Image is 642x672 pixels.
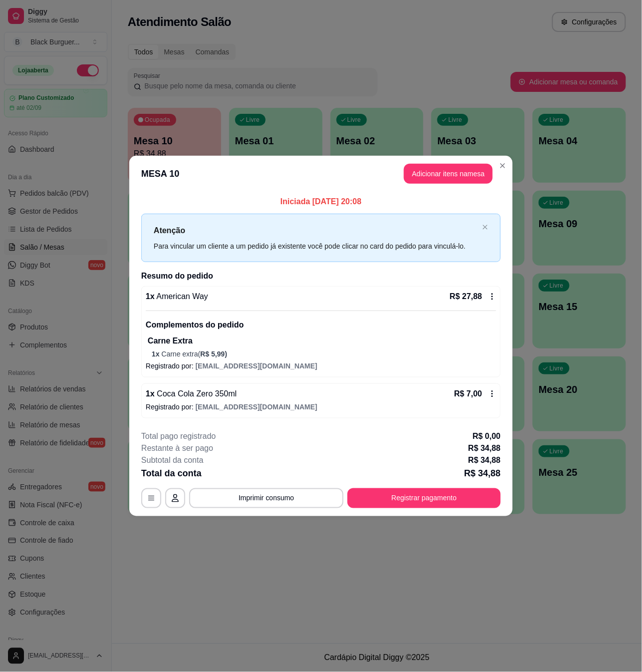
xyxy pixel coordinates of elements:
[482,224,488,231] button: close
[152,349,496,359] p: Carne extra (
[196,403,318,411] span: [EMAIL_ADDRESS][DOMAIN_NAME]
[495,158,511,174] button: Close
[141,466,202,480] p: Total da conta
[141,196,501,208] p: Iniciada [DATE] 20:08
[189,488,343,508] button: Imprimir consumo
[141,442,213,454] p: Restante à ser pago
[482,224,488,230] span: close
[152,350,161,358] span: 1 x
[468,442,501,454] p: R$ 34,88
[404,164,493,184] button: Adicionar itens namesa
[141,454,204,466] p: Subtotal da conta
[146,361,496,371] p: Registrado por:
[146,319,496,331] p: Complementos do pedido
[196,362,318,370] span: [EMAIL_ADDRESS][DOMAIN_NAME]
[155,389,237,398] span: Coca Cola Zero 350ml
[155,292,208,301] span: American Way
[200,350,227,358] span: R$ 5,99 )
[154,224,478,237] p: Atenção
[146,402,496,412] p: Registrado por:
[146,291,208,303] p: 1 x
[347,488,501,508] button: Registrar pagamento
[450,291,482,303] p: R$ 27,88
[146,388,237,400] p: 1 x
[141,430,216,442] p: Total pago registrado
[154,241,478,252] div: Para vincular um cliente a um pedido já existente você pode clicar no card do pedido para vinculá...
[129,156,513,192] header: MESA 10
[148,335,496,347] p: Carne Extra
[141,270,501,282] h2: Resumo do pedido
[473,430,501,442] p: R$ 0,00
[464,466,501,480] p: R$ 34,88
[468,454,501,466] p: R$ 34,88
[454,388,482,400] p: R$ 7,00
